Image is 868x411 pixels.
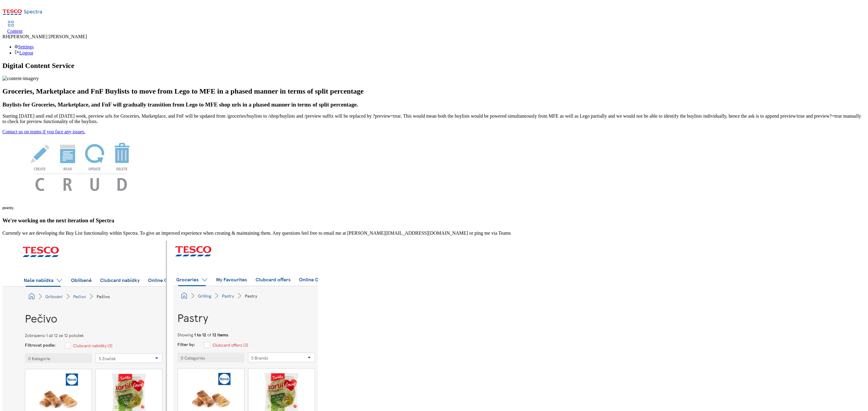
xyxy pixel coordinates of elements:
[7,29,23,34] span: Content
[2,217,866,224] h3: We're working on the next iteration of Spectra
[2,76,39,81] img: content-imagery
[2,62,866,70] h1: Digital Content Service
[2,113,866,124] p: Starting [DATE] until end of [DATE] week, preview urls for Groceries, Marketplace, and FnF will b...
[2,34,9,39] span: RH
[14,50,33,55] a: Logout
[9,34,87,39] span: [PERSON_NAME] [PERSON_NAME]
[2,230,866,236] p: Currently we are developing the Buy List functionality within Spectra. To give an improved experi...
[14,44,34,49] a: Settings
[2,129,85,134] a: Contact us on teams if you face any issues.
[2,101,866,108] h3: Buylists for Groceries, Marketplace, and FnF will gradually transition from Lego to MFE shop urls...
[2,134,159,197] img: News Image
[2,87,866,95] h2: Groceries, Marketplace and FnF Buylists to move from Lego to MFE in a phased manner in terms of s...
[7,21,23,34] a: Content
[2,206,866,210] h6: [DATE]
